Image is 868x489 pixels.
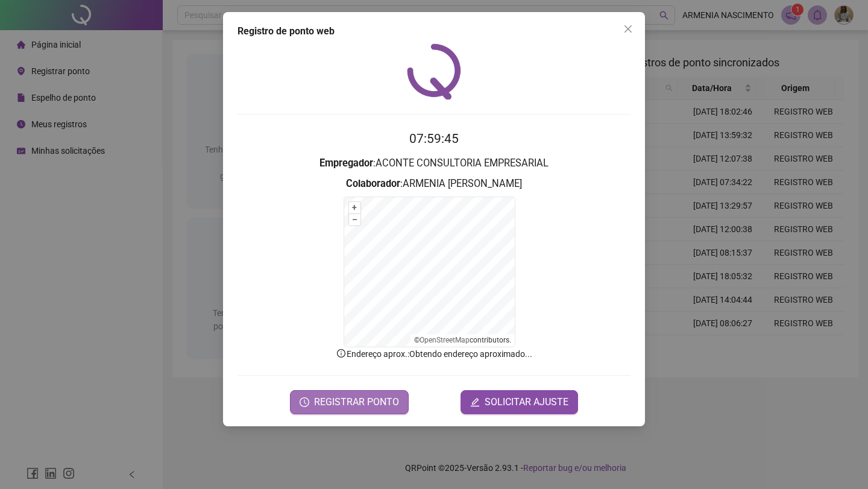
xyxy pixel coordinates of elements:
span: edit [470,397,480,407]
button: editSOLICITAR AJUSTE [461,390,578,414]
span: info-circle [336,348,347,359]
h3: : ACONTE CONSULTORIA EMPRESARIAL [237,156,631,171]
span: REGISTRAR PONTO [314,395,399,409]
span: close [623,24,633,34]
time: 07:59:45 [409,131,459,146]
button: REGISTRAR PONTO [290,390,409,414]
li: © contributors. [414,336,511,344]
img: QRPoint [407,43,461,99]
span: clock-circle [300,397,309,407]
div: Registro de ponto web [237,24,631,39]
button: Close [618,19,638,39]
a: OpenStreetMap [420,336,470,344]
p: Endereço aprox. : Obtendo endereço aproximado... [237,347,631,361]
strong: Empregador [319,157,373,169]
span: SOLICITAR AJUSTE [485,395,568,409]
button: – [349,214,360,226]
h3: : ARMENIA [PERSON_NAME] [237,176,631,192]
button: + [349,202,360,213]
strong: Colaborador [346,178,400,189]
